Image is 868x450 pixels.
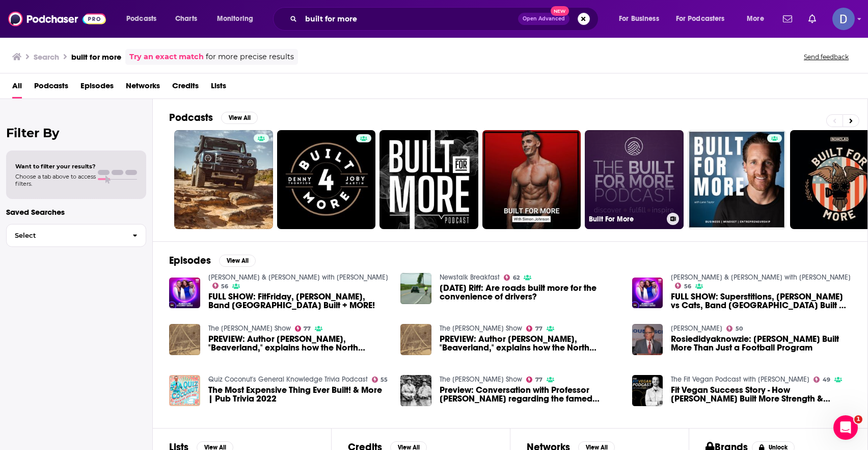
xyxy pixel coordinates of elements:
[440,386,620,403] a: Preview: Conversation with Professor Nick Lloyd regarding the famed "breakthrough" attack that ne...
[632,324,663,355] img: Rosiedidyaknowzie: Bill Snyder Built More Than Just a Football Program
[295,326,311,332] a: 77
[34,78,68,98] a: Podcasts
[208,335,389,352] span: PREVIEW: Author [PERSON_NAME], "Beaverland," explains how the North American river system is beav...
[440,375,522,384] a: The John Batchelor Show
[217,12,253,26] span: Monitoring
[504,274,520,281] a: 62
[169,375,200,406] img: The Most Expensive Thing Ever Built! & More | Pub Trivia 2022
[813,377,830,383] a: 49
[400,273,431,304] img: Tuesday Riff: Are roads built more for the convenience of drivers?
[208,386,389,403] a: The Most Expensive Thing Ever Built! & More | Pub Trivia 2022
[15,163,96,170] span: Want to filter your results?
[832,8,855,30] button: Show profile menu
[208,324,291,333] a: The John Batchelor Show
[526,326,542,332] a: 77
[119,11,170,27] button: open menu
[726,326,743,332] a: 50
[440,284,620,301] span: [DATE] Riff: Are roads built more for the convenience of drivers?
[535,378,542,382] span: 77
[518,13,569,25] button: Open AdvancedNew
[440,335,620,352] a: PREVIEW: Author Leila Philip, "Beaverland," explains how the North American river system is beave...
[208,335,389,352] a: PREVIEW: Author Leila Philip, "Beaverland," explains how the North American river system is beave...
[804,10,820,28] a: Show notifications dropdown
[169,111,258,124] a: PodcastsView All
[208,292,389,310] a: FULL SHOW: FitFriday, Julia Zemiro, Band Brisbane Built + MORE!
[671,386,851,403] span: Fit Vegan Success Story - How [PERSON_NAME] Built More Strength & Muscle at 50
[736,327,743,331] span: 50
[126,12,156,26] span: Podcasts
[283,7,608,31] div: Search podcasts, credits, & more...
[832,8,855,30] span: Logged in as dianawurster
[440,284,620,301] a: Tuesday Riff: Are roads built more for the convenience of drivers?
[671,375,809,384] a: The Fit Vegan Podcast with Maxime Sigouin
[71,52,121,62] h3: built for more
[301,11,518,27] input: Search podcasts, credits, & more...
[80,78,114,98] a: Episodes
[372,377,388,383] a: 55
[440,386,620,403] span: Preview: Conversation with Professor [PERSON_NAME] regarding the famed "breakthrough" attack that...
[34,52,59,62] h3: Search
[169,254,256,267] a: EpisodesView All
[740,11,777,27] button: open menu
[211,78,226,98] a: Lists
[854,415,862,423] span: 1
[208,375,368,384] a: Quiz Coconut's General Knowledge Trivia Podcast
[523,16,565,21] span: Open Advanced
[8,9,106,29] a: Podchaser - Follow, Share and Rate Podcasts
[221,284,228,289] span: 56
[671,292,851,310] span: FULL SHOW: Superstitions, [PERSON_NAME] vs Cats, Band [GEOGRAPHIC_DATA] Built + MORE!
[535,327,542,331] span: 77
[676,12,725,26] span: For Podcasters
[400,375,431,406] img: Preview: Conversation with Professor Nick Lloyd regarding the famed "breakthrough" attack that ne...
[6,207,146,217] p: Saved Searches
[304,327,311,331] span: 77
[801,53,852,61] button: Send feedback
[526,377,542,383] a: 77
[671,335,851,352] a: Rosiedidyaknowzie: Bill Snyder Built More Than Just a Football Program
[12,78,22,98] span: All
[7,232,124,239] span: Select
[440,335,620,352] span: PREVIEW: Author [PERSON_NAME], "Beaverland," explains how the North American river system is beav...
[175,12,197,26] span: Charts
[669,11,740,27] button: open menu
[832,8,855,30] img: User Profile
[400,324,431,355] img: PREVIEW: Author Leila Philip, "Beaverland," explains how the North American river system is beave...
[219,255,256,267] button: View All
[747,12,764,26] span: More
[632,375,663,406] img: Fit Vegan Success Story - How Carrie Built More Strength & Muscle at 50
[632,278,663,309] img: FULL SHOW: Superstitions, Terry vs Cats, Band Brisbane Built + MORE!
[172,78,199,98] a: Credits
[129,51,204,63] a: Try an exact match
[684,284,691,289] span: 56
[212,283,229,289] a: 56
[206,51,294,63] span: for more precise results
[619,12,659,26] span: For Business
[779,10,796,28] a: Show notifications dropdown
[169,324,200,355] img: PREVIEW: Author Leila Philip, "Beaverland," explains how the North American river system is beave...
[440,273,500,282] a: Newstalk Breakfast
[6,126,146,140] h2: Filter By
[551,6,569,16] span: New
[671,324,722,333] a: Jim Rose
[221,112,258,124] button: View All
[210,11,266,27] button: open menu
[671,273,851,282] a: Robin & Kip with Corey Oates
[671,335,851,352] span: Rosiedidyaknowzie: [PERSON_NAME] Built More Than Just a Football Program
[6,224,146,247] button: Select
[208,273,388,282] a: Robin & Kip with Corey Oates
[169,11,203,27] a: Charts
[440,324,522,333] a: The John Batchelor Show
[381,378,388,382] span: 55
[169,254,211,267] h2: Episodes
[169,278,200,309] img: FULL SHOW: FitFriday, Julia Zemiro, Band Brisbane Built + MORE!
